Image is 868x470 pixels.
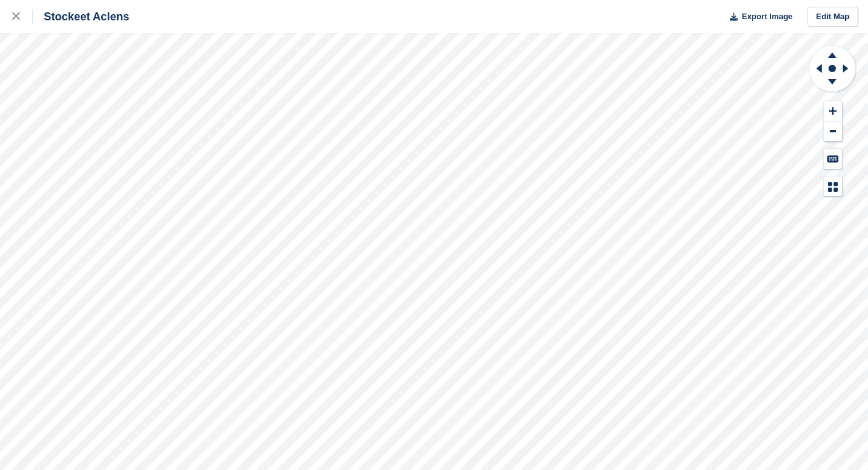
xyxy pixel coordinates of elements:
[742,10,792,23] span: Export Image
[722,7,793,27] button: Export Image
[808,7,858,27] a: Edit Map
[824,101,842,122] button: Zoom In
[824,176,842,197] button: Map Legend
[33,9,129,24] div: Stockeet Aclens
[824,122,842,142] button: Zoom Out
[824,149,842,169] button: Keyboard Shortcuts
